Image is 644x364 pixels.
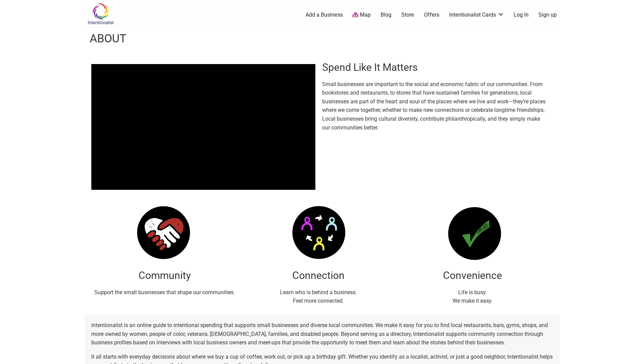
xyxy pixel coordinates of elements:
[91,268,238,283] h2: Community
[306,11,343,19] a: Add a Business
[245,268,392,283] h2: Connection
[91,288,238,297] p: Support the small businesses that shape our communities.
[245,288,392,305] p: Learn who is behind a business. Feel more connected.
[399,268,546,283] h2: Convenience
[352,11,371,19] a: Map
[449,11,504,19] a: Intentionalist Cards
[91,321,553,347] p: Intentionalist is an online guide to intentional spending that supports small businesses and dive...
[288,202,349,263] img: about-image-2.png
[514,11,529,19] a: Log In
[85,3,117,25] img: Intentionalist
[322,60,546,75] h2: Spend Like It Matters
[401,11,414,19] a: Store
[322,80,546,132] p: Small businesses are important to the social and economic fabric of our communities. From booksto...
[399,288,546,305] p: Life is busy. We make it easy.
[442,202,503,263] img: about-image-1.png
[134,202,195,263] img: about-image-3.png
[381,11,391,19] a: Blog
[424,11,439,19] a: Offers
[538,11,557,19] a: Sign up
[90,31,126,47] h1: About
